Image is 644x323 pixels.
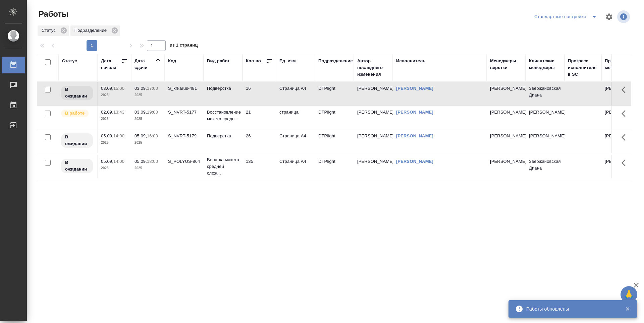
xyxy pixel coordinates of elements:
p: 13:43 [113,110,124,115]
p: 2025 [135,92,161,99]
td: 16 [243,82,276,105]
td: DTPlight [315,106,354,129]
td: [PERSON_NAME] [526,129,565,153]
p: Восстановление макета средн... [207,109,239,122]
td: Страница А4 [276,129,315,153]
td: 21 [243,106,276,129]
span: 🙏 [623,287,635,302]
span: Работы [37,9,68,19]
div: Статус [62,58,77,64]
p: [PERSON_NAME] [490,109,522,116]
p: 05.09, [135,133,147,138]
div: Работы обновлены [526,306,615,312]
span: Настроить таблицу [601,9,617,25]
td: DTPlight [315,82,354,105]
p: 05.09, [101,159,113,164]
p: [PERSON_NAME] [490,85,522,92]
button: Закрыть [621,306,634,312]
a: [PERSON_NAME] [396,110,433,115]
td: [PERSON_NAME] [601,82,640,105]
td: [PERSON_NAME] [601,106,640,129]
p: 19:00 [147,110,158,115]
p: Подверстка [207,133,239,139]
p: Верстка макета средней слож... [207,156,239,177]
button: Здесь прячутся важные кнопки [618,155,634,171]
button: 🙏 [621,286,637,303]
div: Ед. изм [279,58,296,64]
td: DTPlight [315,155,354,178]
div: Дата начала [101,58,121,71]
td: 26 [243,129,276,153]
td: [PERSON_NAME] [526,106,565,129]
p: [PERSON_NAME] [490,158,522,165]
p: 14:00 [113,159,124,164]
div: Автор последнего изменения [357,58,389,78]
p: 2025 [101,165,128,172]
button: Здесь прячутся важные кнопки [618,129,634,145]
a: [PERSON_NAME] [396,133,433,138]
p: В ожидании [65,159,89,173]
a: [PERSON_NAME] [396,159,433,164]
p: 02.09, [101,110,113,115]
div: S_NVRT-5179 [168,133,200,139]
div: S_POLYUS-864 [168,158,200,165]
p: 2025 [101,116,128,122]
td: DTPlight [315,129,354,153]
p: В ожидании [65,134,89,147]
a: [PERSON_NAME] [396,86,433,91]
div: Вид работ [207,58,230,64]
div: Проектные менеджеры [605,58,637,71]
p: 03.09, [135,86,147,91]
p: 2025 [135,139,161,146]
p: 15:00 [113,86,124,91]
div: Исполнитель назначен, приступать к работе пока рано [60,158,94,174]
div: S_NVRT-5177 [168,109,200,116]
div: split button [533,11,601,22]
div: Исполнитель [396,58,426,64]
p: 03.09, [135,110,147,115]
p: 16:00 [147,133,158,138]
div: Менеджеры верстки [490,58,522,71]
td: 135 [243,155,276,178]
div: Дата сдачи [135,58,155,71]
td: [PERSON_NAME] [601,129,640,153]
span: Посмотреть информацию [617,10,631,23]
p: 2025 [135,116,161,122]
p: 2025 [101,139,128,146]
td: [PERSON_NAME] [354,106,393,129]
div: Статус [38,25,69,36]
div: Клиентские менеджеры [529,58,561,71]
td: [PERSON_NAME] [354,155,393,178]
p: Статус [42,27,58,34]
div: Исполнитель назначен, приступать к работе пока рано [60,85,94,101]
td: [PERSON_NAME] [601,155,640,178]
td: Звержановская Диана [526,82,565,105]
div: Подразделение [70,25,120,36]
button: Здесь прячутся важные кнопки [618,106,634,122]
span: из 1 страниц [170,41,198,51]
div: Прогресс исполнителя в SC [568,58,598,78]
div: Исполнитель назначен, приступать к работе пока рано [60,133,94,148]
p: Подразделение [74,27,109,34]
div: Исполнитель выполняет работу [60,109,94,118]
p: 03.09, [101,86,113,91]
button: Здесь прячутся важные кнопки [618,82,634,98]
p: 05.09, [135,159,147,164]
p: 14:00 [113,133,124,138]
p: 2025 [101,92,128,99]
p: В ожидании [65,86,89,100]
p: 17:00 [147,86,158,91]
td: Страница А4 [276,155,315,178]
div: S_krkarus-481 [168,85,200,92]
td: [PERSON_NAME] [354,129,393,153]
p: Подверстка [207,85,239,92]
td: Звержановская Диана [526,155,565,178]
div: Код [168,58,176,64]
p: 2025 [135,165,161,172]
td: Страница А4 [276,82,315,105]
div: Кол-во [246,58,261,64]
p: 05.09, [101,133,113,138]
p: В работе [65,110,85,117]
p: 18:00 [147,159,158,164]
p: [PERSON_NAME] [490,133,522,139]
